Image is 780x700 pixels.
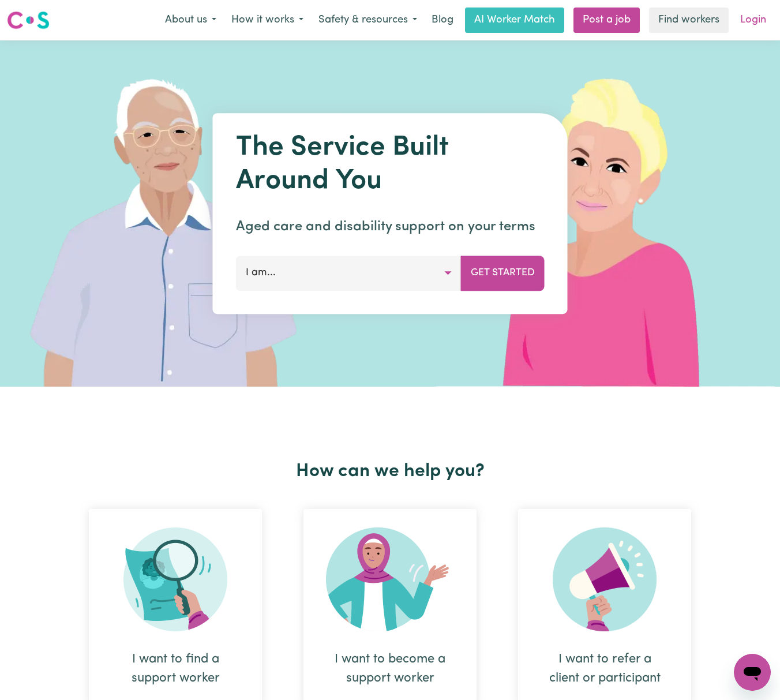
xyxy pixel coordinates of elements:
div: I want to find a support worker [117,650,234,688]
a: Find workers [649,8,729,33]
h1: The Service Built Around You [236,132,545,198]
button: Get Started [461,256,545,290]
div: I want to refer a client or participant [546,650,663,688]
button: About us [157,8,224,32]
a: AI Worker Match [465,8,564,33]
img: Become Worker [326,527,454,631]
button: Safety & resources [311,8,425,32]
button: How it works [224,8,311,32]
a: Post a job [573,8,640,33]
button: I am... [236,256,462,290]
a: Careseekers logo [7,7,50,33]
a: Login [733,8,773,33]
p: Aged care and disability support on your terms [236,216,545,237]
a: Blog [425,8,460,33]
img: Careseekers logo [7,10,50,31]
img: Refer [553,527,657,631]
div: I want to become a support worker [331,650,449,688]
img: Search [123,527,227,631]
iframe: Button to launch messaging window [734,654,771,691]
h2: How can we help you? [68,461,712,482]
